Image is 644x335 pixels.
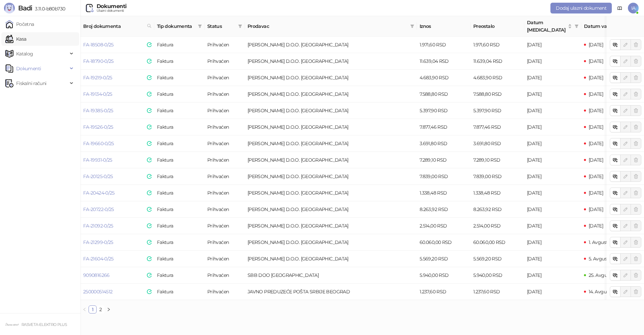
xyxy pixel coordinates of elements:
span: Badi [18,4,32,12]
a: Dokumentacija [614,3,625,13]
span: [DATE] [589,91,603,97]
td: 7.839,00 RSD [417,168,471,185]
td: [DATE] [524,152,581,168]
span: filter [237,21,244,31]
img: Logo [4,3,15,13]
span: 14. Avgust 2025. [589,289,623,295]
a: FA-20722-0/25 [83,206,114,212]
td: Trgovina Matejić D.O.O. Kruševac [245,102,417,119]
td: 1.237,60 RSD [417,284,471,300]
td: Trgovina Matejić D.O.O. Kruševac [245,135,417,152]
td: Faktura [154,53,205,70]
img: e-Faktura [147,59,152,64]
td: [DATE] [524,284,581,300]
img: e-Faktura [147,108,152,113]
td: [DATE] [524,86,581,102]
a: FA-19660-0/25 [83,140,114,146]
a: FA-20125-0/25 [83,173,113,179]
span: filter [575,24,579,28]
td: Prihvaćen [205,185,245,201]
a: 1 [89,306,96,313]
td: Trgovina Matejić D.O.O. Kruševac [245,152,417,168]
td: Trgovina Matejić D.O.O. Kruševac [245,218,417,234]
td: 5.940,00 RSD [471,267,524,284]
span: filter [410,24,414,28]
td: 8.263,92 RSD [471,201,524,218]
span: [DATE] [589,75,603,81]
li: 2 [97,305,105,313]
td: 7.877,46 RSD [417,119,471,135]
span: Broj dokumenta [83,23,144,30]
span: [DATE] [589,42,603,48]
a: 250000514512 [83,289,112,295]
th: Datum valute [581,16,638,37]
td: Trgovina Matejić D.O.O. Kruševac [245,185,417,201]
a: 9090816266 [83,272,110,278]
td: Prihvaćen [205,267,245,284]
span: Dodaj ulazni dokument [556,5,606,11]
td: 7.289,10 RSD [417,152,471,168]
img: e-Faktura [147,223,152,228]
a: FA-21092-0/25 [83,223,113,229]
td: 5.940,00 RSD [417,267,471,284]
td: Trgovina Matejić D.O.O. Kruševac [245,37,417,53]
a: FA-19931-0/25 [83,157,112,163]
td: Faktura [154,267,205,284]
td: Prihvaćen [205,251,245,267]
td: Faktura [154,37,205,53]
td: [DATE] [524,185,581,201]
td: 4.683,90 RSD [471,70,524,86]
span: [DATE] [589,173,603,179]
td: [DATE] [524,234,581,251]
a: Kasa [5,32,26,46]
span: filter [238,24,242,28]
td: [DATE] [524,119,581,135]
td: 4.683,90 RSD [417,70,471,86]
td: Faktura [154,168,205,185]
th: Prodavac [245,16,417,37]
td: Trgovina Matejić D.O.O. Kruševac [245,119,417,135]
img: e-Faktura [147,158,152,162]
td: Prihvaćen [205,234,245,251]
li: Prethodna strana [80,305,89,313]
td: 11.639,04 RSD [417,53,471,70]
td: Faktura [154,86,205,102]
td: 7.588,80 RSD [471,86,524,102]
th: Preostalo [471,16,524,37]
td: JAVNO PREDUZEĆE POŠTA SRBIJE BEOGRAD [245,284,417,300]
th: Datum prometa [524,16,581,37]
img: e-Faktura [147,273,152,278]
td: Prihvaćen [205,201,245,218]
td: Prihvaćen [205,119,245,135]
td: Faktura [154,102,205,119]
li: 1 [89,305,97,313]
td: 2.514,00 RSD [471,218,524,234]
td: Prihvaćen [205,168,245,185]
a: FA-21604-0/25 [83,256,114,262]
span: IA [628,3,639,13]
td: Trgovina Matejić D.O.O. Kruševac [245,234,417,251]
a: Početna [5,17,34,31]
span: [DATE] [589,140,603,146]
td: 7.588,80 RSD [417,86,471,102]
td: Trgovina Matejić D.O.O. Kruševac [245,86,417,102]
td: [DATE] [524,70,581,86]
img: e-Faktura [147,240,152,245]
td: 5.569,20 RSD [471,251,524,267]
td: Faktura [154,218,205,234]
img: e-Faktura [147,42,152,47]
td: 7.877,46 RSD [471,119,524,135]
td: Faktura [154,234,205,251]
span: 3.11.0-b80b730 [32,6,65,12]
td: Trgovina Matejić D.O.O. Kruševac [245,168,417,185]
span: Fiskalni računi [16,77,46,90]
img: e-Faktura [147,191,152,195]
span: filter [409,21,416,31]
td: 7.289,10 RSD [471,152,524,168]
a: FA-19134-0/25 [83,91,112,97]
span: [DATE] [589,190,603,196]
th: Broj dokumenta [80,16,154,37]
td: 1.338,48 RSD [417,185,471,201]
img: e-Faktura [147,125,152,129]
td: 5.397,90 RSD [471,102,524,119]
